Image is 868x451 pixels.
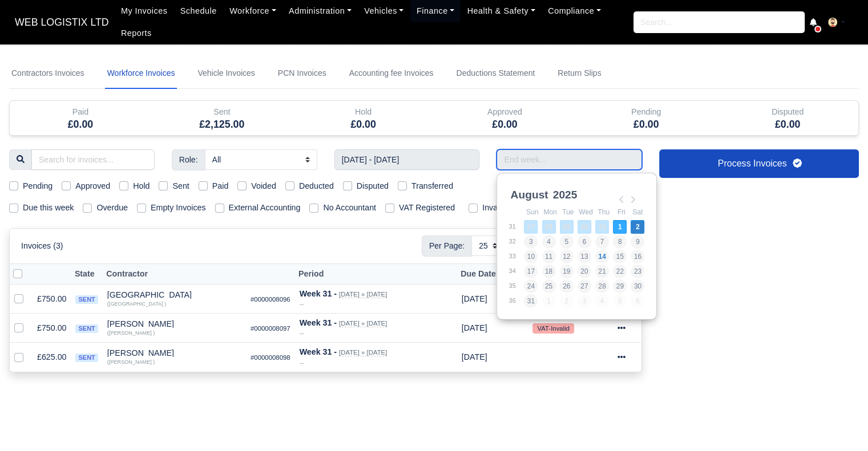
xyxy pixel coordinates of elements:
[811,396,868,451] iframe: Chat Widget
[551,186,580,204] div: 2025
[339,349,387,356] small: [DATE] » [DATE]
[301,119,426,131] h5: £0.00
[23,180,53,193] label: Pending
[632,208,643,216] abbr: Saturday
[21,241,63,251] h6: Invoices (3)
[631,265,644,278] button: 23
[613,279,627,293] button: 29
[10,101,151,135] div: Paid
[560,265,574,278] button: 19
[33,285,71,314] td: £750.00
[151,101,293,135] div: Sent
[613,220,627,234] button: 1
[75,295,98,304] span: sent
[524,294,538,308] button: 31
[103,263,246,285] th: Contractor
[434,101,575,135] div: Approved
[107,301,166,307] small: ([GEOGRAPHIC_DATA] )
[578,235,591,249] button: 6
[276,58,329,89] a: PCN Invoices
[613,250,627,263] button: 15
[9,11,115,34] span: WEB LOGISTIX LTD
[615,193,628,206] button: Previous Month
[496,149,642,170] input: Use the arrow keys to pick a date
[107,291,241,299] div: [GEOGRAPHIC_DATA]
[613,235,627,249] button: 8
[107,330,155,336] small: ([PERSON_NAME] )
[323,201,376,214] label: No Accountant
[151,201,206,214] label: Empty Invoices
[334,149,480,170] input: Start week...
[542,235,556,249] button: 4
[631,235,644,249] button: 9
[617,208,625,216] abbr: Friday
[633,11,805,33] input: Search...
[508,220,524,234] td: 31
[578,250,591,263] button: 13
[75,180,110,193] label: Approved
[293,101,434,135] div: Hold
[442,105,567,119] div: Approved
[579,208,592,216] abbr: Wednesday
[457,263,528,285] th: Due Date
[18,105,143,119] div: Paid
[301,105,426,119] div: Hold
[160,119,284,131] h5: £2,125.00
[23,201,74,214] label: Due this week
[212,180,229,193] label: Paid
[524,279,538,293] button: 24
[508,279,524,294] td: 35
[595,279,609,293] button: 28
[613,265,627,278] button: 22
[717,101,858,135] div: Disputed
[626,193,640,206] button: Next Month
[584,105,708,119] div: Pending
[347,58,436,89] a: Accounting fee Invoices
[578,279,591,293] button: 27
[33,343,71,372] td: £625.00
[75,354,98,362] span: sent
[9,58,87,89] a: Contractors Invoices
[339,320,387,327] small: [DATE] » [DATE]
[725,119,850,131] h5: £0.00
[508,234,524,249] td: 32
[542,279,556,293] button: 25
[597,208,609,216] abbr: Thursday
[454,58,537,89] a: Deductions Statement
[160,105,284,119] div: Sent
[411,180,453,193] label: Transferred
[584,119,708,131] h5: £0.00
[107,320,241,328] div: [PERSON_NAME]
[251,180,276,193] label: Voided
[107,349,241,357] div: [PERSON_NAME]
[251,325,290,332] small: #0000008097
[33,314,71,343] td: £750.00
[300,289,337,298] strong: Week 31 -
[462,352,487,361] span: 1 day from now
[595,250,609,263] button: 14
[295,263,457,285] th: Period
[107,359,155,365] small: ([PERSON_NAME] )
[229,201,301,214] label: External Accounting
[357,180,389,193] label: Disputed
[300,330,304,336] i: --
[595,265,609,278] button: 21
[300,347,337,356] strong: Week 31 -
[631,279,644,293] button: 30
[508,294,524,308] td: 36
[75,324,98,333] span: sent
[133,180,150,193] label: Hold
[560,235,574,249] button: 5
[482,201,523,214] label: Invalid VAT
[31,149,155,170] input: Search for invoices...
[442,119,567,131] h5: £0.00
[251,354,290,361] small: #0000008098
[562,208,574,216] abbr: Tuesday
[195,58,257,89] a: Vehicle Invoices
[172,180,189,193] label: Sent
[300,318,337,327] strong: Week 31 -
[508,249,524,264] td: 33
